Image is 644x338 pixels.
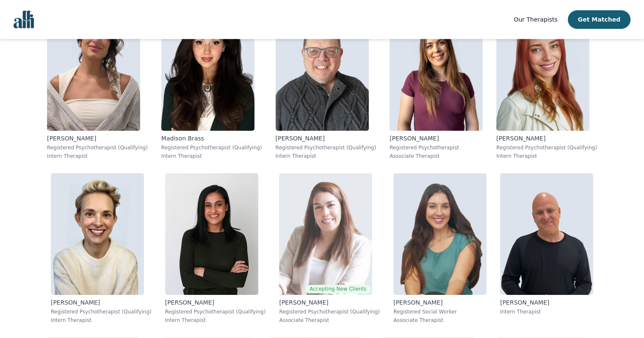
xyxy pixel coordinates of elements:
[51,308,152,315] p: Registered Psychotherapist (Qualifying)
[51,298,152,307] p: [PERSON_NAME]
[496,9,589,131] img: Lacy_Hunter
[393,308,486,315] p: Registered Social Worker
[390,153,483,159] p: Associate Therapist
[393,173,486,295] img: Amrit_Bhangoo
[493,166,600,330] a: Jeff_Watson[PERSON_NAME]Intern Therapist
[51,173,144,295] img: Bree_Greig
[500,308,593,315] p: Intern Therapist
[165,298,266,307] p: [PERSON_NAME]
[44,166,158,330] a: Bree_Greig[PERSON_NAME]Registered Psychotherapist (Qualifying)Intern Therapist
[40,2,155,166] a: Fernanda_Bravo[PERSON_NAME]Registered Psychotherapist (Qualifying)Intern Therapist
[47,9,140,131] img: Fernanda_Bravo
[51,317,152,324] p: Intern Therapist
[161,144,262,151] p: Registered Psychotherapist (Qualifying)
[47,153,148,159] p: Intern Therapist
[383,2,489,166] a: Natalie_Taylor[PERSON_NAME]Registered PsychotherapistAssociate Therapist
[165,317,266,324] p: Intern Therapist
[305,285,370,293] span: Accepting New Clients
[390,144,483,151] p: Registered Psychotherapist
[47,144,148,151] p: Registered Psychotherapist (Qualifying)
[279,308,380,315] p: Registered Psychotherapist (Qualifying)
[393,317,486,324] p: Associate Therapist
[47,134,148,143] p: [PERSON_NAME]
[514,14,557,25] a: Our Therapists
[276,153,376,159] p: Intern Therapist
[165,173,258,295] img: Mandeep_Lalli
[496,153,597,159] p: Intern Therapist
[158,166,273,330] a: Mandeep_Lalli[PERSON_NAME]Registered Psychotherapist (Qualifying)Intern Therapist
[161,9,254,131] img: Madison_Brass
[269,2,383,166] a: David_Newman[PERSON_NAME]Registered Psychotherapist (Qualifying)Intern Therapist
[500,173,593,295] img: Jeff_Watson
[276,144,376,151] p: Registered Psychotherapist (Qualifying)
[390,9,483,131] img: Natalie_Taylor
[496,134,597,143] p: [PERSON_NAME]
[161,134,262,143] p: Madison Brass
[272,166,387,330] a: Ava_PouyandehAccepting New Clients[PERSON_NAME]Registered Psychotherapist (Qualifying)Associate T...
[489,2,604,166] a: Lacy_Hunter[PERSON_NAME]Registered Psychotherapist (Qualifying)Intern Therapist
[568,10,630,29] button: Get Matched
[155,2,269,166] a: Madison_BrassMadison BrassRegistered Psychotherapist (Qualifying)Intern Therapist
[393,298,486,307] p: [PERSON_NAME]
[14,11,34,28] img: alli logo
[387,166,493,330] a: Amrit_Bhangoo[PERSON_NAME]Registered Social WorkerAssociate Therapist
[279,317,380,324] p: Associate Therapist
[279,173,372,295] img: Ava_Pouyandeh
[276,9,369,131] img: David_Newman
[496,144,597,151] p: Registered Psychotherapist (Qualifying)
[161,153,262,159] p: Intern Therapist
[279,298,380,307] p: [PERSON_NAME]
[165,308,266,315] p: Registered Psychotherapist (Qualifying)
[514,16,557,23] span: Our Therapists
[500,298,593,307] p: [PERSON_NAME]
[276,134,376,143] p: [PERSON_NAME]
[390,134,483,143] p: [PERSON_NAME]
